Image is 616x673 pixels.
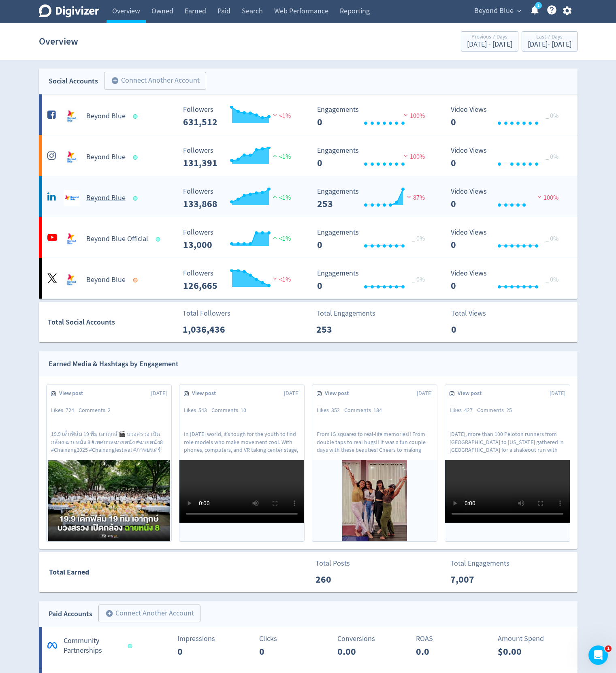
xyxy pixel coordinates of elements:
span: <1% [271,194,291,202]
a: View post[DATE]Likes724Comments219.9 เด็กฟิล์ม 19 ทีม เอาฤกษ์ 🎬 บวงสรวง เปิดกล้อง ฉายหนัง 8 #เทศก... [47,385,171,541]
img: negative-performance.svg [402,153,410,159]
img: negative-performance.svg [271,112,279,118]
p: 260 [315,572,362,587]
div: Comments [477,406,516,414]
svg: Engagements 0 [313,229,435,250]
div: Total Social Accounts [48,316,177,328]
span: expand_more [516,7,523,15]
span: Data last synced: 23 Sep 2025, 7:02pm (AEST) [133,155,140,160]
p: 253 [316,322,363,337]
h5: Beyond Blue [86,111,126,121]
p: Clicks [259,633,333,644]
h5: Beyond Blue [86,152,126,162]
span: 100% [402,153,425,161]
a: *Community PartnershipsImpressions0Clicks0Conversions0.00ROAS0.0Amount Spend$0.00 [39,627,578,668]
img: negative-performance.svg [405,194,413,200]
span: 1 [605,645,612,652]
svg: Followers 126,665 [179,269,301,291]
div: Comments [211,406,251,414]
span: Data last synced: 24 Sep 2025, 7:02am (AEST) [156,237,162,241]
span: [DATE] [151,389,167,397]
a: Connect Another Account [92,606,200,622]
svg: Followers 131,391 [179,147,301,168]
button: Connect Another Account [104,72,206,90]
span: View post [325,389,353,397]
img: Beyond Blue undefined [64,190,80,206]
span: [DATE] [550,389,565,397]
svg: Engagements 0 [313,269,435,291]
p: From IG squares to real-life memories!! From double taps to real hugs!! It was a fun couple days ... [317,430,433,453]
div: Last 7 Days [528,34,571,41]
h5: Beyond Blue [86,275,126,285]
a: View post[DATE]Likes543Comments10In [DATE] world, it’s tough for the youth to find role models wh... [179,385,304,541]
div: [DATE] - [DATE] [467,41,512,48]
button: Last 7 Days[DATE]- [DATE] [522,31,578,51]
img: positive-performance.svg [271,153,279,159]
div: Total Earned [39,566,308,578]
svg: Engagements 253 [313,188,435,209]
a: Beyond Blue Official undefinedBeyond Blue Official Followers 13,000 Followers 13,000 <1% Engageme... [39,217,578,258]
button: Beyond Blue [471,4,523,17]
span: Beyond Blue [474,4,514,17]
p: Impressions [177,633,251,644]
a: Beyond Blue undefinedBeyond Blue Followers 133,868 Followers 133,868 <1% Engagements 253 Engageme... [39,176,578,217]
p: 7,007 [450,572,497,587]
span: _ 0% [546,235,558,243]
img: negative-performance.svg [402,112,410,118]
h5: Beyond Blue [86,193,126,203]
div: Social Accounts [49,75,98,87]
span: 2 [108,406,111,414]
span: 100% [535,194,558,202]
a: 1 [535,2,542,9]
p: 0 [259,644,306,659]
span: 87% [405,194,425,202]
svg: Engagements 0 [313,106,435,127]
span: [DATE] [417,389,433,397]
p: Amount Spend [498,633,571,644]
text: 1 [537,3,539,9]
span: View post [59,389,87,397]
span: 724 [66,406,74,414]
span: 10 [241,406,246,414]
svg: Video Views 0 [447,147,568,168]
p: Conversions [337,633,411,644]
span: Data last synced: 23 Sep 2025, 4:01pm (AEST) [128,644,134,648]
div: Comments [79,406,115,414]
span: [DATE] [284,389,300,397]
span: 100% [402,112,425,120]
div: Earned Media & Hashtags by Engagement [49,358,179,370]
span: _ 0% [546,276,558,284]
img: negative-performance.svg [535,194,544,200]
p: 0 [177,644,224,659]
div: Previous 7 Days [467,34,512,41]
h5: Community Partnerships [64,636,120,656]
span: View post [458,389,486,397]
h5: Beyond Blue Official [86,234,148,244]
a: Beyond Blue undefinedBeyond Blue Followers 631,512 Followers 631,512 <1% Engagements 0 Engagement... [39,94,578,135]
p: In [DATE] world, it’s tough for the youth to find role models who make movement cool. With phones... [184,430,300,453]
span: <1% [271,112,291,120]
img: Beyond Blue Official undefined [64,231,80,247]
a: Beyond Blue undefinedBeyond Blue Followers 126,665 Followers 126,665 <1% Engagements 0 Engagement... [39,258,578,299]
span: 427 [464,406,473,414]
div: Comments [344,406,386,414]
svg: Video Views 0 [447,106,568,127]
svg: Followers 13,000 [179,229,301,250]
svg: Video Views 0 [447,229,568,250]
span: Data last synced: 23 Sep 2025, 12:02pm (AEST) [133,278,140,282]
img: negative-performance.svg [271,276,279,282]
span: 352 [331,406,340,414]
svg: Video Views 0 [447,269,568,291]
img: positive-performance.svg [271,235,279,241]
p: Total Views [451,308,498,319]
div: [DATE] - [DATE] [528,41,571,48]
p: Total Posts [315,558,362,569]
span: _ 0% [412,235,425,243]
div: Likes [184,406,211,414]
div: Likes [51,406,79,414]
span: Data last synced: 23 Sep 2025, 7:02pm (AEST) [133,196,140,201]
a: Connect Another Account [98,73,206,90]
p: 0.00 [337,644,384,659]
span: _ 0% [546,112,558,120]
p: Total Engagements [450,558,509,569]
